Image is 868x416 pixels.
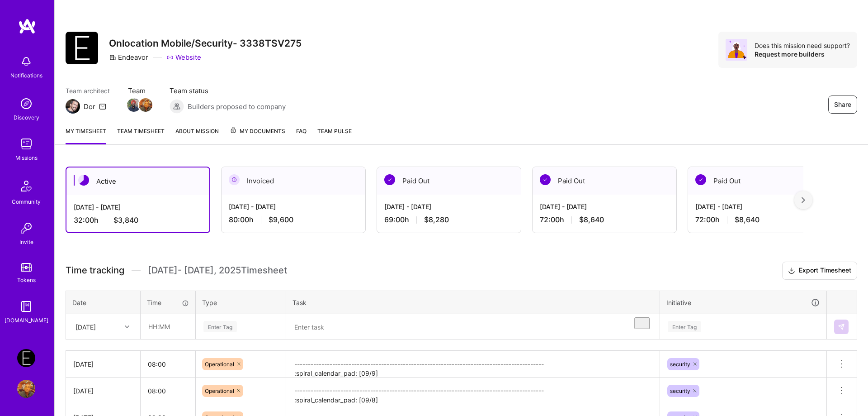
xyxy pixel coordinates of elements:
a: Team timesheet [117,126,165,144]
div: [DATE] [73,386,133,396]
div: Paid Out [688,167,832,195]
div: [DATE] - [DATE] [74,202,202,212]
span: Team Pulse [317,128,352,134]
div: [DATE] - [DATE] [540,202,669,211]
div: Time [147,298,189,307]
a: Team Pulse [317,126,352,144]
span: $9,600 [269,215,293,225]
div: Initiative [666,297,820,308]
textarea: -------------------------------------------------------------------------------------------- :spi... [287,352,659,377]
img: Active [78,175,89,186]
span: $8,640 [735,215,759,225]
img: Paid Out [384,174,395,185]
img: right [802,197,805,203]
a: Website [166,53,201,62]
span: My Documents [230,126,285,136]
a: User Avatar [15,380,38,398]
a: FAQ [296,126,307,144]
img: tokens [21,263,32,272]
div: Paid Out [533,167,676,195]
i: icon Chevron [125,325,129,329]
img: Team Member Avatar [139,98,152,112]
img: Invoiced [229,174,240,185]
img: Company Logo [66,32,98,64]
span: Builders proposed to company [188,102,286,111]
img: discovery [17,95,35,113]
div: [DATE] - [DATE] [695,202,825,211]
a: My timesheet [66,126,106,144]
h3: Onlocation Mobile/Security- 3338TSV275 [109,38,302,49]
img: Paid Out [540,174,551,185]
img: Avatar [726,39,747,61]
span: Operational [205,361,234,368]
img: logo [18,18,36,34]
textarea: -------------------------------------------------------------------------------------------- :spi... [287,378,659,403]
button: Export Timesheet [782,262,857,280]
div: Paid Out [377,167,521,195]
div: Tokens [17,275,36,285]
i: icon CompanyGray [109,54,116,61]
span: Team [128,86,151,96]
div: [DATE] - [DATE] [384,202,514,211]
div: Invite [19,237,33,247]
span: $3,840 [113,215,138,225]
th: Task [286,291,660,314]
div: [DATE] [73,359,133,369]
div: Endeavor [109,53,148,62]
span: Operational [205,387,234,394]
input: HH:MM [141,315,195,339]
span: [DATE] - [DATE] , 2025 Timesheet [148,265,287,276]
img: Community [15,175,37,197]
div: [DATE] [75,322,96,331]
img: Builders proposed to company [170,99,184,114]
img: Endeavor: Onlocation Mobile/Security- 3338TSV275 [17,349,35,367]
img: User Avatar [17,380,35,398]
input: HH:MM [141,352,195,376]
div: Invoiced [222,167,365,195]
span: Team architect [66,86,110,96]
i: icon Mail [99,103,106,110]
textarea: To enrich screen reader interactions, please activate Accessibility in Grammarly extension settings [287,315,659,339]
div: Does this mission need support? [755,41,850,50]
a: My Documents [230,126,285,144]
img: Paid Out [695,174,706,185]
span: $8,280 [424,215,449,225]
div: 80:00 h [229,215,358,225]
img: guide book [17,297,35,316]
span: security [670,387,690,394]
div: 72:00 h [695,215,825,225]
div: 72:00 h [540,215,669,225]
img: Team Member Avatar [127,98,141,112]
i: icon Download [788,266,795,276]
div: Enter Tag [203,320,237,334]
div: Active [66,167,209,195]
span: security [670,361,690,368]
div: 69:00 h [384,215,514,225]
input: HH:MM [141,379,195,403]
a: Endeavor: Onlocation Mobile/Security- 3338TSV275 [15,349,38,367]
div: Request more builders [755,50,850,58]
div: [DATE] - [DATE] [229,202,358,211]
img: Team Architect [66,99,80,114]
div: Dor [84,102,95,111]
button: Share [828,96,857,114]
span: Team status [170,86,286,96]
div: Notifications [10,71,42,80]
a: About Mission [175,126,219,144]
div: [DOMAIN_NAME] [5,316,48,325]
span: Time tracking [66,265,124,276]
span: Share [834,100,851,109]
img: Submit [838,323,845,330]
span: $8,640 [579,215,604,225]
img: teamwork [17,135,35,153]
img: Invite [17,219,35,237]
th: Type [196,291,286,314]
div: Missions [15,153,38,163]
th: Date [66,291,141,314]
div: 32:00 h [74,215,202,225]
a: Team Member Avatar [128,97,140,113]
div: Community [12,197,41,206]
div: Enter Tag [668,320,701,334]
a: Team Member Avatar [140,97,151,113]
img: bell [17,53,35,71]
